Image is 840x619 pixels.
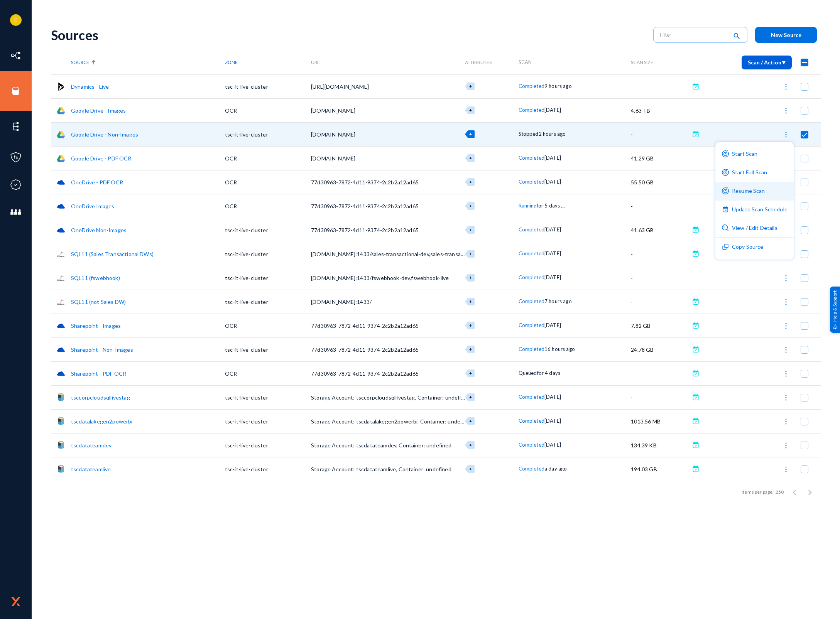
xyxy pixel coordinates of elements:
img: icon-scan-purple.svg [722,150,729,157]
button: Start Scan [715,145,794,164]
img: icon-detail.svg [722,224,729,231]
button: View / Edit Details [715,219,794,238]
img: icon-scan-purple.svg [722,169,729,176]
button: Copy Source [715,238,794,256]
button: Start Full Scan [715,164,794,182]
img: icon-scheduled-purple.svg [722,206,729,213]
img: icon-scan-purple.svg [722,187,729,194]
button: Resume Scan [715,182,794,201]
button: Update Scan Schedule [715,201,794,219]
img: icon-duplicate.svg [722,243,729,250]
